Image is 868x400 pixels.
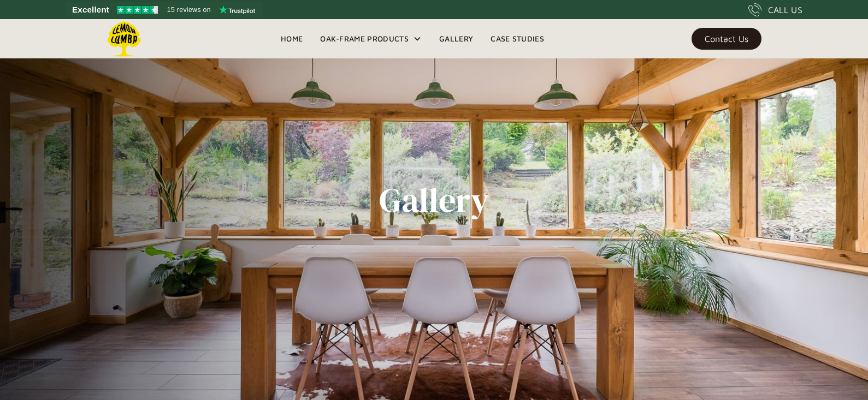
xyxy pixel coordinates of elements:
a: Home [272,31,311,47]
span: Excellent [72,3,109,16]
img: Trustpilot logo [219,5,255,14]
div: Oak-Frame Products [311,19,430,58]
img: Trustpilot 4.5 stars [117,6,158,14]
a: Gallery [430,31,482,47]
div: CALL US [768,3,802,16]
div: Oak-Frame Products [320,32,409,45]
a: Case Studies [482,31,553,47]
a: See Lemon Lumba reviews on Trustpilot [66,2,263,17]
h1: Gallery [379,181,489,219]
div: Contact Us [705,35,748,43]
a: Contact Us [692,28,761,50]
span: 15 reviews on [167,3,211,16]
a: CALL US [748,3,802,16]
